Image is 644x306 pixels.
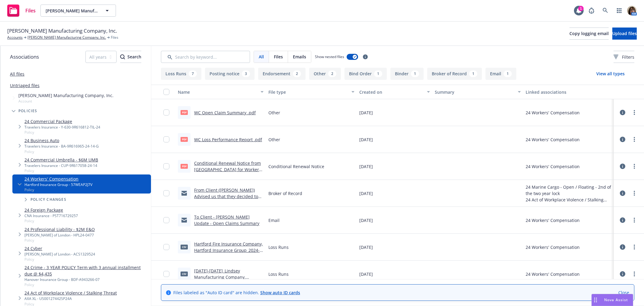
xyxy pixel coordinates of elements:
span: Policy [24,149,99,154]
span: Policy [24,168,98,173]
button: Nova Assist [591,294,633,306]
span: Filters [614,54,634,60]
button: File type [266,85,357,99]
button: View all types [587,68,634,80]
span: Files [25,8,36,13]
button: Posting notice [205,68,255,80]
span: pdf [181,110,188,115]
button: Created on [357,85,432,99]
span: csv [181,245,188,249]
span: Files labeled as "Auto ID card" are hidden. [173,289,300,296]
span: Associations [10,53,39,61]
span: Policies [18,109,37,113]
span: Broker of Record [268,190,302,197]
svg: Search [120,54,125,59]
img: photo [627,6,637,15]
div: 7 [189,70,197,77]
button: [PERSON_NAME] Manufacturing Company, Inc. [40,5,116,17]
button: Name [175,85,266,99]
span: Account [18,99,114,104]
span: Emails [293,54,306,60]
span: [PERSON_NAME] Manufacturing Company, Inc. [7,27,117,35]
a: [PERSON_NAME] Manufacturing Company, Inc. [27,35,106,40]
span: Files [274,54,283,60]
input: Toggle Row Selected [163,163,169,169]
a: Conditional Renewal Notice from [GEOGRAPHIC_DATA] for Workers' Compensation - Premium may increas... [194,160,262,185]
a: 24 Workers' Compensation [24,176,92,182]
div: AXA XL - US00127442SP24A [24,296,117,301]
div: Created on [359,89,423,95]
span: [DATE] [359,244,373,250]
div: 24 Act of Workplace Violence / Stalking Threat [526,197,611,203]
span: Policy [24,187,92,192]
div: Linked associations [526,89,611,95]
span: Policy [24,130,100,135]
span: [DATE] [359,109,373,116]
div: 24 Workers' Compensation [526,109,580,116]
div: Summary [435,89,514,95]
div: File type [268,89,348,95]
div: 1 [411,70,419,77]
a: All files [10,71,24,77]
span: Email [268,217,280,223]
span: Copy logging email [569,31,609,36]
a: 24 Commercial Package [24,118,100,125]
a: 24 Crime - 3 YEAR POLICY Term with 3 annual installment due @ $4,435 [24,264,149,277]
div: 1 [504,70,512,77]
button: Upload files [612,28,637,40]
span: Policy [24,282,149,287]
a: Hartford Fire Insurance Company, Hartford Insurance Group_2024-2025_Lindsey Manufacturing Company... [194,241,263,266]
a: Close [618,289,629,296]
input: Toggle Row Selected [163,244,169,250]
div: 2 [328,70,336,77]
button: SearchSearch [120,51,141,63]
a: Switch app [613,5,625,17]
div: 24 Workers' Compensation [526,244,580,250]
a: 24 Professional Liability - $2M E&O [24,226,95,233]
span: All [259,54,264,60]
input: Search by keyword... [161,51,250,63]
a: more [631,243,638,251]
a: Files [5,2,38,19]
a: Accounts [7,35,23,40]
div: Name [178,89,257,95]
span: [DATE] [359,271,373,277]
div: [PERSON_NAME] of London - HPL24-0477 [24,233,95,238]
button: Endorsement [258,68,306,80]
div: 1 [469,70,477,77]
a: more [631,136,638,143]
span: Other [268,109,280,116]
div: Hartford Insurance Group - 57WEAP2J7V [24,182,92,187]
div: 24 Marine Cargo - Open / Floating - 2nd of the two year lock [526,184,611,197]
span: [PERSON_NAME] Manufacturing Company, Inc. [18,92,114,99]
a: [DATE]-[DATE]_Lindsey Manufacturing Company, Inc._[DATE] .csv [194,268,246,286]
span: Files [111,35,118,40]
input: Toggle Row Selected [163,217,169,223]
span: csv [181,272,188,276]
div: 24 Workers' Compensation [526,217,580,223]
span: [DATE] [359,190,373,197]
a: 24 Business Auto [24,137,99,144]
button: Broker of Record [427,68,482,80]
div: Travelers Insurance - Y-630-9R616812-TIL-24 [24,125,100,130]
div: Travelers Insurance - CUP-9R617058-24-14 [24,163,98,168]
a: Search [599,5,611,17]
span: Upload files [612,31,637,36]
span: Policy [24,257,95,262]
a: more [631,216,638,224]
a: more [631,109,638,116]
span: Loss Runs [268,271,289,277]
input: Toggle Row Selected [163,109,169,116]
button: Loss Runs [161,68,201,80]
a: 24 Act of Workplace Violence / Stalking Threat [24,290,117,296]
div: Drag to move [592,294,599,306]
button: Email [485,68,516,80]
div: 24 Workers' Compensation [526,136,580,143]
span: [DATE] [359,136,373,143]
input: Select all [163,89,169,95]
span: Loss Runs [268,244,289,250]
span: pdf [181,164,188,168]
input: Toggle Row Selected [163,136,169,142]
input: Toggle Row Selected [163,190,169,196]
div: 2 [293,70,301,77]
